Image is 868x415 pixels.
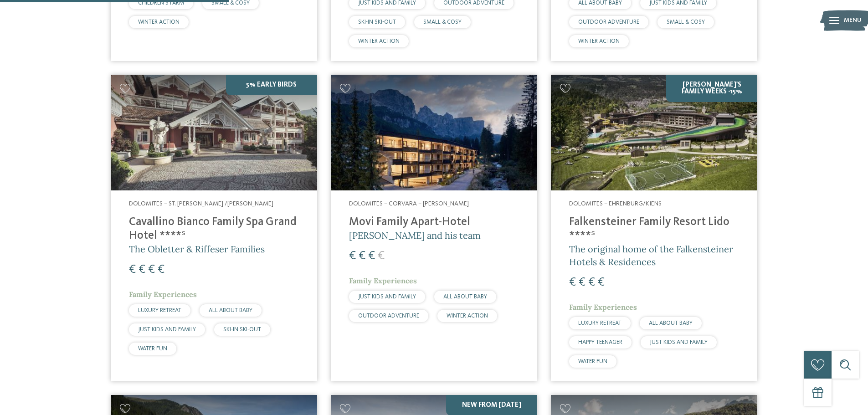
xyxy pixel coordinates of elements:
[129,264,136,276] span: €
[129,200,273,207] span: Dolomites – St. [PERSON_NAME] /[PERSON_NAME]
[129,215,299,243] h4: Cavallino Bianco Family Spa Grand Hotel ****ˢ
[569,215,739,243] h4: Falkensteiner Family Resort Lido ****ˢ
[358,38,400,44] span: WINTER ACTION
[331,75,537,191] img: Looking for family hotels? Find the best ones here!
[667,19,705,25] span: SMALL & COSY
[649,320,693,326] span: ALL ABOUT BABY
[598,277,605,288] span: €
[138,307,181,313] span: LUXURY RETREAT
[569,200,662,207] span: Dolomites – Ehrenburg/Kiens
[358,294,416,300] span: JUST KIDS AND FAMILY
[578,320,621,326] span: LUXURY RETREAT
[138,327,196,333] span: JUST KIDS AND FAMILY
[129,290,197,299] span: Family Experiences
[148,264,155,276] span: €
[578,359,607,364] span: WATER FUN
[129,243,265,255] span: The Obletter & Riffeser Families
[349,276,417,285] span: Family Experiences
[349,200,469,207] span: Dolomites – Corvara – [PERSON_NAME]
[423,19,462,25] span: SMALL & COSY
[209,307,252,313] span: ALL ABOUT BABY
[588,277,595,288] span: €
[569,277,576,288] span: €
[349,250,356,262] span: €
[358,313,419,319] span: OUTDOOR ADVENTURE
[111,75,317,381] a: Looking for family hotels? Find the best ones here! 5% Early Birds Dolomites – St. [PERSON_NAME] ...
[378,250,385,262] span: €
[139,264,145,276] span: €
[368,250,375,262] span: €
[138,346,167,352] span: WATER FUN
[579,277,586,288] span: €
[349,230,481,241] span: [PERSON_NAME] and his team
[578,19,639,25] span: OUTDOOR ADVENTURE
[349,215,519,229] h4: Movi Family Apart-Hotel
[443,294,487,300] span: ALL ABOUT BABY
[650,339,708,345] span: JUST KIDS AND FAMILY
[569,302,637,312] span: Family Experiences
[223,327,261,333] span: SKI-IN SKI-OUT
[578,38,620,44] span: WINTER ACTION
[551,75,757,381] a: Looking for family hotels? Find the best ones here! [PERSON_NAME]'s Family Weeks -15% Dolomites –...
[447,313,488,319] span: WINTER ACTION
[359,250,365,262] span: €
[158,264,164,276] span: €
[578,339,622,345] span: HAPPY TEENAGER
[111,75,317,191] img: Family Spa Grand Hotel Cavallino Bianco ****ˢ
[551,75,757,191] img: Looking for family hotels? Find the best ones here!
[138,19,180,25] span: WINTER ACTION
[569,243,733,267] span: The original home of the Falkensteiner Hotels & Residences
[331,75,537,381] a: Looking for family hotels? Find the best ones here! Dolomites – Corvara – [PERSON_NAME] Movi Fami...
[358,19,396,25] span: SKI-IN SKI-OUT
